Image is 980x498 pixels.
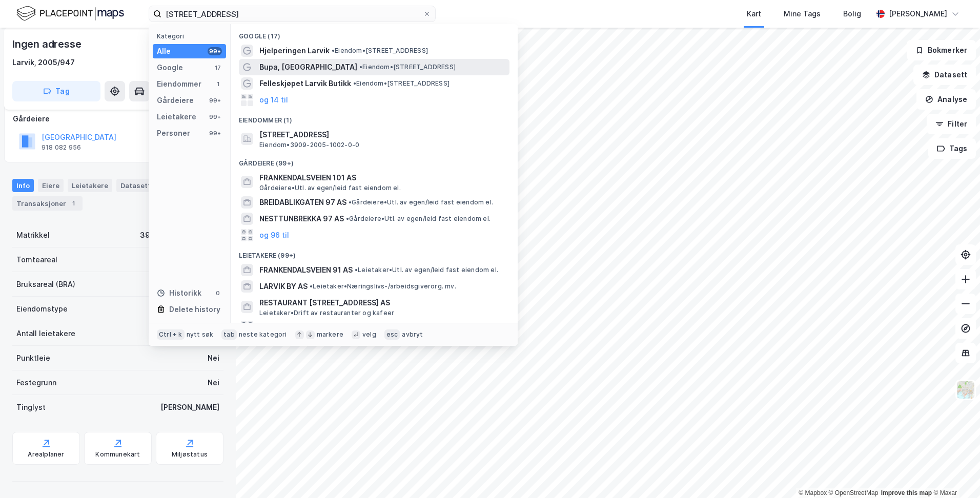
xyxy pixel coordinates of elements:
[12,36,83,52] div: Ingen adresse
[140,229,219,241] div: 3909-2005-947-0-0
[259,94,288,106] button: og 14 til
[259,184,401,192] span: Gårdeiere • Utl. av egen/leid fast eiendom el.
[208,47,222,55] div: 99+
[12,81,100,101] button: Tag
[829,489,879,496] a: OpenStreetMap
[231,151,518,170] div: Gårdeiere (99+)
[916,89,976,110] button: Analyse
[799,489,827,496] a: Mapbox
[172,450,208,459] div: Miljøstatus
[12,179,34,192] div: Info
[231,243,518,262] div: Leietakere (99+)
[16,278,75,291] div: Bruksareal (BRA)
[913,65,976,85] button: Datasett
[157,329,185,340] div: Ctrl + k
[346,215,491,223] span: Gårdeiere • Utl. av egen/leid fast eiendom el.
[12,56,75,69] div: Larvik, 2005/947
[259,321,289,333] button: og 96 til
[157,287,201,299] div: Historikk
[208,352,219,364] div: Nei
[889,8,947,20] div: [PERSON_NAME]
[16,5,124,23] img: logo.f888ab2527a4732fd821a326f86c7f29.svg
[353,79,356,87] span: •
[16,254,57,266] div: Tomteareal
[16,352,50,364] div: Punktleie
[157,61,183,74] div: Google
[208,377,219,389] div: Nei
[208,96,222,105] div: 99+
[157,94,194,107] div: Gårdeiere
[259,297,505,309] span: RESTAURANT [STREET_ADDRESS] AS
[214,289,222,297] div: 0
[259,196,346,209] span: BREIDABLIKGATEN 97 AS
[349,198,352,206] span: •
[16,377,56,389] div: Festegrunn
[332,47,335,54] span: •
[259,280,308,293] span: LARVIK BY AS
[259,141,359,149] span: Eiendom • 3909-2005-1002-0-0
[353,79,450,88] span: Eiendom • [STREET_ADDRESS]
[346,215,349,222] span: •
[16,303,68,315] div: Eiendomstype
[28,450,64,459] div: Arealplaner
[259,213,344,225] span: NESTTUNBREKKA 97 AS
[747,8,761,20] div: Kart
[157,111,196,123] div: Leietakere
[16,401,46,413] div: Tinglyst
[12,196,83,211] div: Transaksjoner
[355,266,498,274] span: Leietaker • Utl. av egen/leid fast eiendom el.
[13,113,223,125] div: Gårdeiere
[784,8,821,20] div: Mine Tags
[259,264,353,276] span: FRANKENDALSVEIEN 91 AS
[68,179,112,192] div: Leietakere
[231,24,518,43] div: Google (17)
[16,229,50,241] div: Matrikkel
[929,449,980,498] iframe: Chat Widget
[157,32,226,40] div: Kategori
[310,282,313,290] span: •
[259,61,357,73] span: Bupa, [GEOGRAPHIC_DATA]
[169,303,220,316] div: Delete history
[16,327,75,340] div: Antall leietakere
[332,47,428,55] span: Eiendom • [STREET_ADDRESS]
[355,266,358,274] span: •
[239,330,287,339] div: neste kategori
[259,45,330,57] span: Hjelperingen Larvik
[259,77,351,90] span: Felleskjøpet Larvik Butikk
[349,198,493,206] span: Gårdeiere • Utl. av egen/leid fast eiendom el.
[208,113,222,121] div: 99+
[956,380,975,400] img: Z
[157,45,171,57] div: Alle
[402,330,423,339] div: avbryt
[208,129,222,137] div: 99+
[907,40,976,60] button: Bokmerker
[68,198,78,209] div: 1
[38,179,64,192] div: Eiere
[259,129,505,141] span: [STREET_ADDRESS]
[116,179,155,192] div: Datasett
[259,172,505,184] span: FRANKENDALSVEIEN 101 AS
[231,108,518,127] div: Eiendommer (1)
[928,138,976,159] button: Tags
[95,450,140,459] div: Kommunekart
[259,229,289,241] button: og 96 til
[929,449,980,498] div: Kontrollprogram for chat
[359,63,362,71] span: •
[42,143,81,152] div: 918 082 956
[187,330,214,339] div: nytt søk
[214,64,222,72] div: 17
[214,80,222,88] div: 1
[881,489,932,496] a: Improve this map
[359,63,456,71] span: Eiendom • [STREET_ADDRESS]
[161,6,423,22] input: Søk på adresse, matrikkel, gårdeiere, leietakere eller personer
[927,114,976,134] button: Filter
[310,282,456,291] span: Leietaker • Næringslivs-/arbeidsgiverorg. mv.
[317,330,343,339] div: markere
[157,127,190,139] div: Personer
[843,8,861,20] div: Bolig
[384,329,400,340] div: esc
[362,330,376,339] div: velg
[160,401,219,413] div: [PERSON_NAME]
[221,329,237,340] div: tab
[259,309,394,317] span: Leietaker • Drift av restauranter og kafeer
